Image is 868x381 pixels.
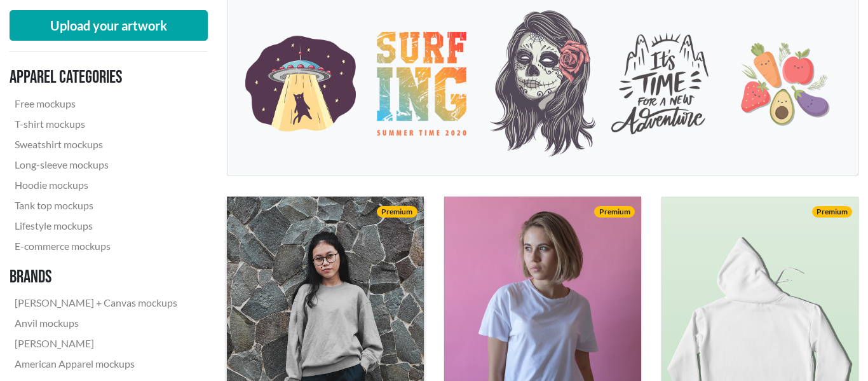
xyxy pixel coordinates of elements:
[10,114,182,134] a: T-shirt mockups
[10,134,182,155] a: Sweatshirt mockups
[10,236,182,256] a: E-commerce mockups
[10,293,182,313] a: [PERSON_NAME] + Canvas mockups
[10,354,182,374] a: American Apparel mockups
[377,206,417,218] span: Premium
[10,10,208,41] button: Upload your artwork
[10,216,182,236] a: Lifestyle mockups
[812,206,852,218] span: Premium
[10,175,182,195] a: Hoodie mockups
[10,333,182,354] a: [PERSON_NAME]
[594,206,634,218] span: Premium
[10,267,182,288] h3: Brands
[10,195,182,216] a: Tank top mockups
[10,67,182,88] h3: Apparel categories
[10,94,182,114] a: Free mockups
[10,155,182,175] a: Long-sleeve mockups
[10,313,182,333] a: Anvil mockups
